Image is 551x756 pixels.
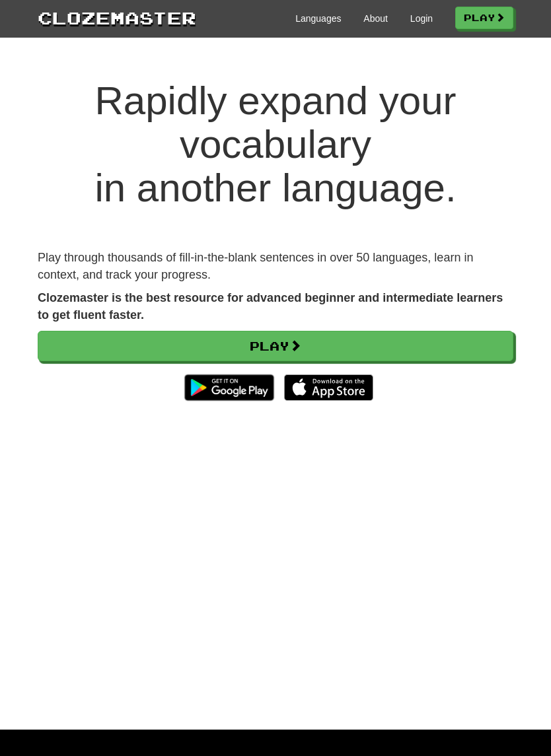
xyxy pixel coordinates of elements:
a: Play [38,331,513,361]
a: Clozemaster [38,5,196,30]
a: Login [410,12,433,25]
img: Get it on Google Play [178,368,280,407]
strong: Clozemaster is the best resource for advanced beginner and intermediate learners to get fluent fa... [38,291,503,322]
a: About [363,12,388,25]
img: Download_on_the_App_Store_Badge_US-UK_135x40-25178aeef6eb6b83b96f5f2d004eda3bffbb37122de64afbaef7... [284,374,373,401]
a: Play [455,7,513,29]
a: Languages [295,12,341,25]
p: Play through thousands of fill-in-the-blank sentences in over 50 languages, learn in context, and... [38,250,513,283]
